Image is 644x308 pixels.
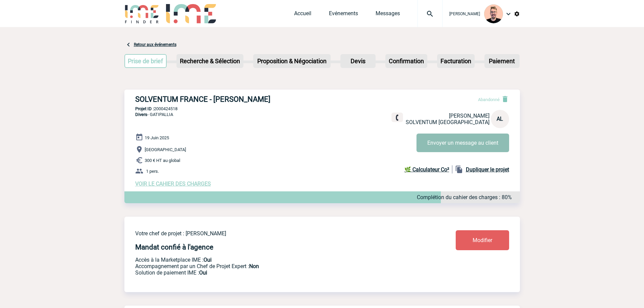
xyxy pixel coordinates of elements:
h3: SOLVENTUM FRANCE - [PERSON_NAME] [135,95,338,103]
a: Messages [376,10,400,20]
b: Oui [199,269,207,276]
img: fixe.png [394,115,400,121]
a: Accueil [294,10,311,20]
span: Modifier [473,237,492,243]
span: 1 pers. [146,169,159,174]
span: 19 Juin 2025 [145,135,169,140]
h4: Mandat confié à l'agence [135,243,213,251]
p: Devis [341,55,375,67]
img: IME-Finder [124,4,160,23]
span: [PERSON_NAME] [449,113,490,119]
a: Retour aux événements [134,42,176,47]
span: [GEOGRAPHIC_DATA] [145,147,186,152]
span: 300 € HT au global [145,158,180,163]
span: AL [497,116,503,122]
a: Evénements [329,10,358,20]
p: Proposition & Négociation [254,55,330,67]
span: Abandonné [478,97,500,102]
b: Dupliquer le projet [466,166,509,173]
p: Confirmation [386,55,427,67]
p: Paiement [485,55,519,67]
img: 129741-1.png [484,4,503,23]
b: Projet ID : [135,106,154,111]
p: Facturation [438,55,474,67]
a: 🌿 Calculateur Co² [404,165,452,173]
p: Recherche & Sélection [177,55,243,67]
span: [PERSON_NAME] [449,11,480,16]
img: file_copy-black-24dp.png [455,165,463,173]
b: 🌿 Calculateur Co² [404,166,449,173]
p: 2000424518 [124,106,520,111]
span: Divers [135,112,147,117]
span: SOLVENTUM [GEOGRAPHIC_DATA] [406,119,490,125]
button: Envoyer un message au client [416,134,509,152]
b: Non [249,263,259,269]
p: Prestation payante [135,263,416,269]
p: Prise de brief [125,55,166,67]
b: Oui [204,257,212,263]
span: - GATIPALLIA [135,112,173,117]
a: VOIR LE CAHIER DES CHARGES [135,181,211,187]
p: Accès à la Marketplace IME : [135,257,416,263]
p: Votre chef de projet : [PERSON_NAME] [135,230,416,237]
p: Conformité aux process achat client, Prise en charge de la facturation, Mutualisation de plusieur... [135,269,416,276]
